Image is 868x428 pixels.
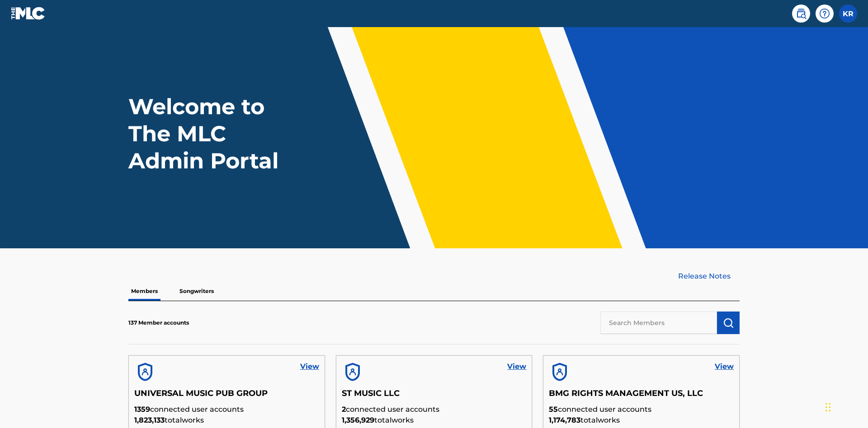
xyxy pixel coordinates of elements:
p: connected user accounts [134,404,319,415]
span: 2 [342,405,346,414]
img: MLC Logo [11,7,46,20]
h5: UNIVERSAL MUSIC PUB GROUP [134,388,319,404]
span: 1,174,783 [549,416,580,424]
p: total works [134,415,319,426]
input: Search Members [600,312,717,334]
a: Release Notes [678,271,740,282]
h5: ST MUSIC LLC [342,388,527,404]
div: Help [816,5,834,23]
p: 137 Member accounts [128,319,189,327]
p: connected user accounts [549,404,734,415]
img: search [796,8,807,19]
a: View [507,361,526,372]
p: Songwriters [177,282,217,301]
span: 1,356,929 [342,416,374,424]
h1: Welcome to The MLC Admin Portal [128,93,297,174]
p: connected user accounts [342,404,527,415]
h5: BMG RIGHTS MANAGEMENT US, LLC [549,388,734,404]
div: Drag [826,394,831,421]
p: total works [342,415,527,426]
p: Members [128,282,160,301]
p: total works [549,415,734,426]
img: account [342,361,363,383]
span: 1,823,133 [134,416,165,424]
img: account [134,361,156,383]
span: 55 [549,405,558,414]
img: Search Works [723,317,734,328]
a: View [300,361,319,372]
a: Public Search [792,5,810,23]
span: 1359 [134,405,150,414]
div: User Menu [839,5,857,23]
img: help [819,8,830,19]
a: View [715,361,734,372]
img: account [549,361,571,383]
iframe: Chat Widget [823,385,868,428]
